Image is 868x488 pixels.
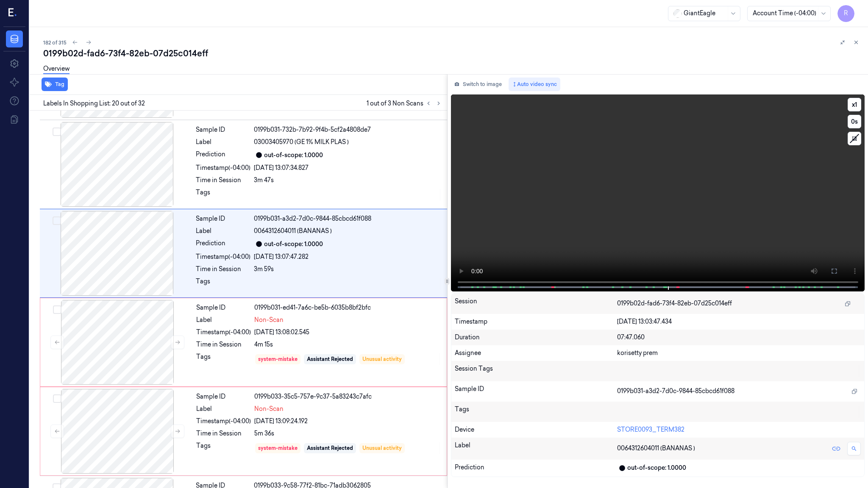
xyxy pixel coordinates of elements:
div: 3m 47s [254,176,442,185]
div: Timestamp (-04:00) [196,417,251,426]
button: Select row [53,305,61,314]
button: Tag [42,78,68,91]
div: 0199b031-732b-7b92-9f4b-5cf2a4808de7 [254,125,442,134]
div: STORE0093_TERM382 [617,425,861,434]
div: Timestamp (-04:00) [196,164,250,172]
div: 0199b031-ed41-7a6c-be5b-6035b8bf2bfc [254,303,442,312]
div: Tags [196,441,251,455]
div: Assistant Rejected [307,444,353,452]
div: Assistant Rejected [307,355,353,363]
div: [DATE] 13:07:34.827 [254,164,442,172]
span: 0064312604011 (BANANAS ) [617,444,695,453]
div: Prediction [196,239,250,249]
button: Switch to image [451,78,505,91]
div: [DATE] 13:08:02.545 [254,328,442,337]
button: Auto video sync [509,78,560,91]
div: Sample ID [196,303,251,312]
div: Prediction [196,150,250,160]
span: 0064312604011 (BANANAS ) [254,227,332,236]
div: 5m 36s [254,429,442,438]
div: Tags [196,188,250,202]
div: Time in Session [196,340,251,349]
div: Label [455,441,617,456]
div: [DATE] 13:09:24.192 [254,417,442,426]
a: Overview [43,64,70,74]
div: Tags [455,405,617,419]
div: 0199b031-a3d2-7d0c-9844-85cbcd61f088 [254,214,442,223]
div: Session Tags [455,364,617,378]
div: Unusual activity [362,355,402,363]
div: Sample ID [196,214,250,223]
div: out-of-scope: 1.0000 [264,240,323,249]
div: 4m 15s [254,340,442,349]
span: Non-Scan [254,316,284,324]
div: Session [455,297,617,311]
button: R [837,5,854,22]
div: out-of-scope: 1.0000 [264,151,323,160]
button: Select row [53,394,61,403]
div: Time in Session [196,429,251,438]
div: Label [196,405,251,413]
div: [DATE] 13:03:47.434 [617,317,861,326]
span: 0199b02d-fad6-73f4-82eb-07d25c014eff [617,299,732,308]
div: Tags [196,352,251,366]
div: Timestamp (-04:00) [196,252,250,261]
div: Device [455,425,617,434]
div: system-mistake [258,355,298,363]
div: Time in Session [196,265,250,274]
div: Label [196,138,250,147]
div: Sample ID [196,125,250,134]
div: [DATE] 13:07:47.282 [254,252,442,261]
div: Assignee [455,349,617,358]
span: 0199b031-a3d2-7d0c-9844-85cbcd61f088 [617,387,734,396]
div: 3m 59s [254,265,442,274]
div: Unusual activity [362,444,402,452]
div: Prediction [455,463,617,473]
div: out-of-scope: 1.0000 [627,463,686,472]
div: korisetty prem [617,349,861,358]
span: 03003405970 (GE 1% MILK PLAS ) [254,138,349,147]
div: 07:47.060 [617,333,861,342]
div: 0199b033-35c5-757e-9c37-5a83243c7afc [254,392,442,401]
div: Duration [455,333,617,342]
span: Non-Scan [254,405,284,413]
div: Label [196,227,250,236]
button: Select row [53,216,61,225]
button: x1 [848,98,861,111]
span: Labels In Shopping List: 20 out of 32 [43,99,145,108]
div: Timestamp [455,317,617,326]
span: 182 of 315 [43,39,67,46]
div: 0199b02d-fad6-73f4-82eb-07d25c014eff [43,47,861,59]
button: Select row [53,128,61,136]
div: system-mistake [258,444,298,452]
div: Sample ID [196,392,251,401]
div: Label [196,316,251,324]
div: Sample ID [455,385,617,398]
button: 0s [848,115,861,128]
div: Time in Session [196,176,250,185]
div: Timestamp (-04:00) [196,328,251,337]
div: Tags [196,277,250,291]
span: 1 out of 3 Non Scans [367,98,444,108]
